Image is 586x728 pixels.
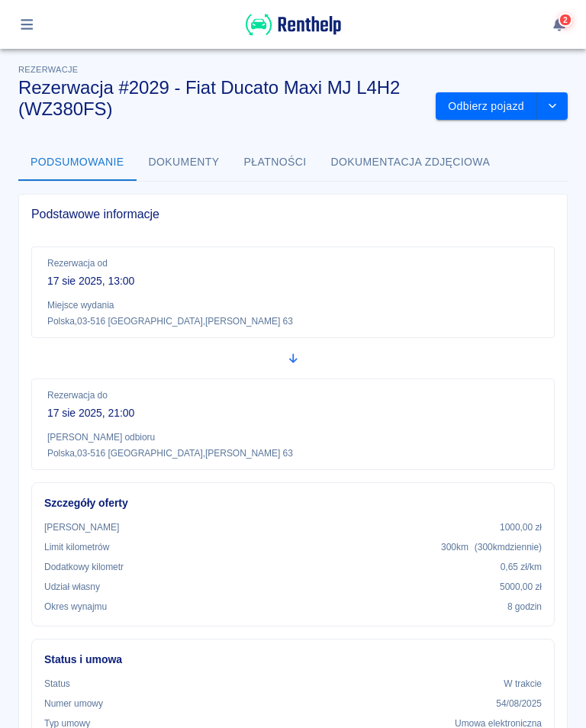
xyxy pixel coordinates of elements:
p: W trakcie [504,677,542,691]
span: ( 300 km dziennie ) [475,542,542,552]
button: Podsumowanie [18,144,137,181]
h3: Rezerwacja #2029 - Fiat Ducato Maxi MJ L4H2 (WZ380FS) [18,77,423,120]
p: [PERSON_NAME] [44,520,119,534]
p: [PERSON_NAME] odbioru [47,430,539,444]
p: Rezerwacja do [47,388,539,402]
button: drop-down [537,92,568,121]
p: 17 sie 2025, 21:00 [47,405,539,421]
button: Odbierz pojazd [436,92,537,121]
p: 8 godzin [507,600,542,614]
p: 54/08/2025 [496,697,542,710]
p: Okres wynajmu [44,600,107,614]
p: Polska , 03-516 [GEOGRAPHIC_DATA] , [PERSON_NAME] 63 [47,315,539,328]
h6: Szczegóły oferty [44,495,542,511]
button: Dokumentacja zdjęciowa [319,144,503,181]
p: 5000,00 zł [500,580,542,594]
span: Podstawowe informacje [31,207,555,222]
p: 0,65 zł /km [501,560,542,574]
p: Udział własny [44,580,100,594]
p: Limit kilometrów [44,540,109,554]
p: Rezerwacja od [47,256,539,270]
p: 1000,00 zł [500,520,542,534]
a: Renthelp logo [246,27,341,40]
button: Dokumenty [137,144,232,181]
span: 2 [562,15,569,24]
span: Rezerwacje [18,65,78,74]
p: Status [44,677,70,691]
p: Polska , 03-516 [GEOGRAPHIC_DATA] , [PERSON_NAME] 63 [47,447,539,460]
p: 17 sie 2025, 13:00 [47,273,539,289]
button: Płatności [232,144,319,181]
p: Miejsce wydania [47,298,539,312]
button: 2 [545,11,575,37]
h6: Status i umowa [44,652,542,668]
p: 300 km [441,540,542,554]
p: Numer umowy [44,697,103,710]
img: Renthelp logo [246,12,341,37]
p: Dodatkowy kilometr [44,560,124,574]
